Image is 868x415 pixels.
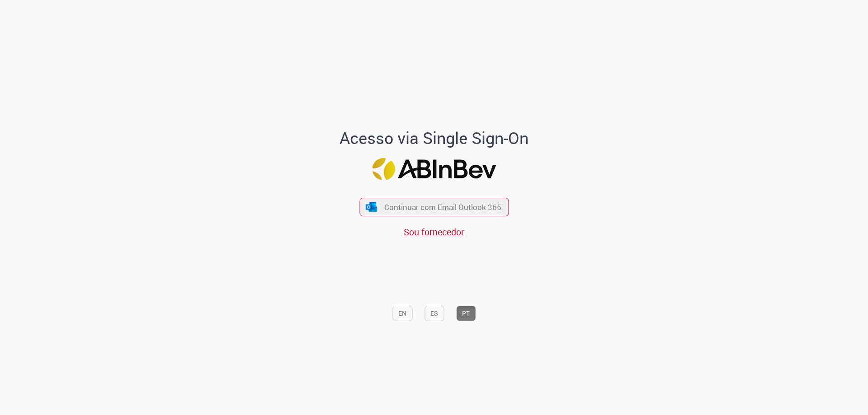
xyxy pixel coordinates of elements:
button: ícone Azure/Microsoft 360 Continuar com Email Outlook 365 [359,198,509,216]
button: ES [425,306,444,321]
span: Continuar com Email Outlook 365 [384,202,501,212]
button: PT [456,306,476,321]
h1: Acesso via Single Sign-On [309,129,560,147]
img: ícone Azure/Microsoft 360 [365,202,378,212]
img: Logo ABInBev [372,158,496,180]
a: Sou fornecedor [404,226,464,238]
button: EN [392,306,412,321]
